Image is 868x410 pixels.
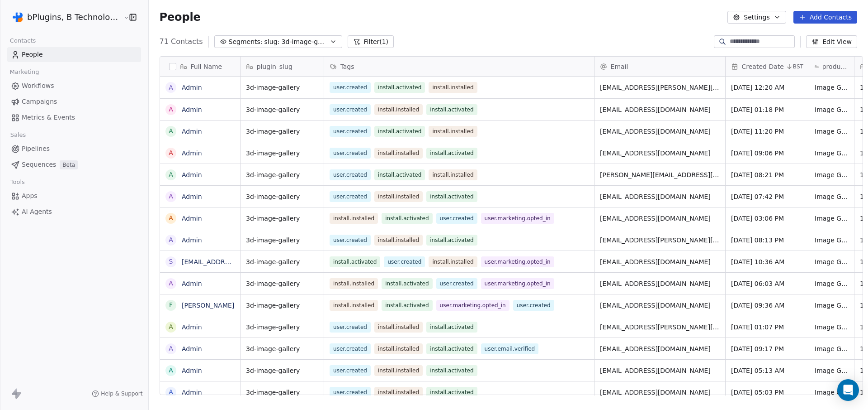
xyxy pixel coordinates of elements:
[246,149,318,158] span: 3d-image-gallery
[182,193,202,200] a: Admin
[246,170,318,179] span: 3d-image-gallery
[429,256,477,267] span: install.installed
[382,300,432,311] span: install.activated
[246,105,318,114] span: 3d-image-gallery
[246,301,318,310] span: 3d-image-gallery
[330,169,371,180] span: user.created
[169,387,173,397] div: A
[731,257,803,266] span: [DATE] 10:36 AM
[436,300,509,311] span: user.marketing.opted_in
[815,323,849,332] span: Image Gallery
[731,127,803,136] span: [DATE] 11:20 PM
[330,256,380,267] span: install.activated
[330,278,378,289] span: install.installed
[384,256,425,267] span: user.created
[182,323,202,331] a: Admin
[600,236,720,245] span: [EMAIL_ADDRESS][PERSON_NAME][DOMAIN_NAME]
[513,300,554,311] span: user.created
[11,10,118,25] button: bPlugins, B Technologies LLC
[815,366,849,375] span: Image Gallery
[436,213,477,224] span: user.created
[22,160,56,169] span: Sequences
[330,300,378,311] span: install.installed
[169,257,173,266] div: s
[182,280,202,287] a: Admin
[374,82,425,93] span: install.activated
[182,106,202,113] a: Admin
[731,344,803,353] span: [DATE] 09:17 PM
[330,191,371,202] span: user.created
[731,105,803,114] span: [DATE] 01:18 PM
[600,192,720,201] span: [EMAIL_ADDRESS][DOMAIN_NAME]
[6,34,40,48] span: Contacts
[815,149,849,158] span: Image Gallery
[426,322,477,333] span: install.activated
[374,104,423,115] span: install.installed
[348,35,394,48] button: Filter(1)
[7,94,141,109] a: Campaigns
[600,127,720,136] span: [EMAIL_ADDRESS][DOMAIN_NAME]
[429,82,477,93] span: install.installed
[731,149,803,158] span: [DATE] 09:06 PM
[246,236,318,245] span: 3d-image-gallery
[731,170,803,179] span: [DATE] 08:21 PM
[182,128,202,135] a: Admin
[731,279,803,288] span: [DATE] 06:03 AM
[169,213,173,223] div: A
[815,257,849,266] span: Image Gallery
[169,322,173,332] div: A
[731,366,803,375] span: [DATE] 05:13 AM
[481,278,554,289] span: user.marketing.opted_in
[374,126,425,137] span: install.activated
[264,37,328,47] span: slug: 3d-image-gallery
[169,126,173,136] div: A
[374,235,423,246] span: install.installed
[22,50,43,59] span: People
[429,169,477,180] span: install.installed
[7,157,141,172] a: SequencesBeta
[426,235,477,246] span: install.activated
[330,322,371,333] span: user.created
[246,127,318,136] span: 3d-image-gallery
[426,191,477,202] span: install.activated
[169,83,173,92] div: A
[101,390,142,397] span: Help & Support
[426,387,477,398] span: install.activated
[481,256,554,267] span: user.marketing.opted_in
[7,78,141,93] a: Workflows
[815,170,849,179] span: Image Gallery
[815,388,849,397] span: Image Gallery
[182,215,202,222] a: Admin
[330,126,371,137] span: user.created
[727,11,786,24] button: Settings
[806,35,857,48] button: Edit View
[324,57,594,76] div: Tags
[731,388,803,397] span: [DATE] 05:03 PM
[7,110,141,125] a: Metrics & Events
[600,323,720,332] span: [EMAIL_ADDRESS][PERSON_NAME][DOMAIN_NAME]
[22,207,52,217] span: AI Agents
[815,105,849,114] span: Image Gallery
[793,63,803,70] span: BST
[426,365,477,376] span: install.activated
[257,62,292,71] span: plugin_slug
[246,192,318,201] span: 3d-image-gallery
[182,389,202,396] a: Admin
[600,214,720,223] span: [EMAIL_ADDRESS][DOMAIN_NAME]
[13,12,24,23] img: 4d237dd582c592203a1709821b9385ec515ed88537bc98dff7510fb7378bd483%20(2).png
[169,148,173,158] div: A
[731,301,803,310] span: [DATE] 09:36 AM
[6,128,30,142] span: Sales
[182,367,202,374] a: Admin
[169,300,173,310] div: F
[426,343,477,354] span: install.activated
[815,301,849,310] span: Image Gallery
[374,343,423,354] span: install.installed
[246,279,318,288] span: 3d-image-gallery
[191,62,222,71] span: Full Name
[731,192,803,201] span: [DATE] 07:42 PM
[241,57,324,76] div: plugin_slug
[7,204,141,219] a: AI Agents
[92,390,142,397] a: Help & Support
[182,84,202,91] a: Admin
